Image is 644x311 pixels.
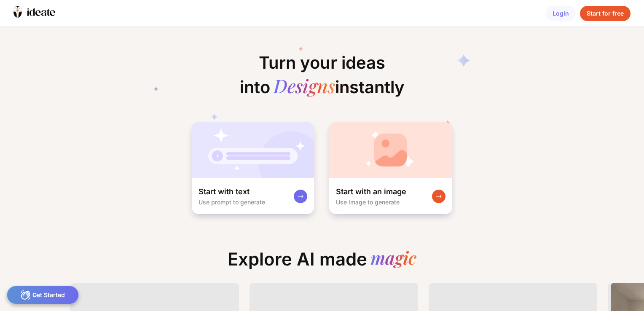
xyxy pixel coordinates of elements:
img: startWithTextCardBg.jpg [192,122,314,178]
div: Explore AI made [221,249,423,276]
div: Start for free [580,6,631,21]
div: Start with an image [336,187,406,197]
div: magic [370,249,416,270]
div: Get Started [7,286,79,304]
div: Use image to generate [336,198,400,206]
div: Start with text [199,187,250,197]
img: startWithImageCardBg.jpg [329,122,452,178]
div: Login [546,6,576,21]
div: Use prompt to generate [199,198,265,206]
